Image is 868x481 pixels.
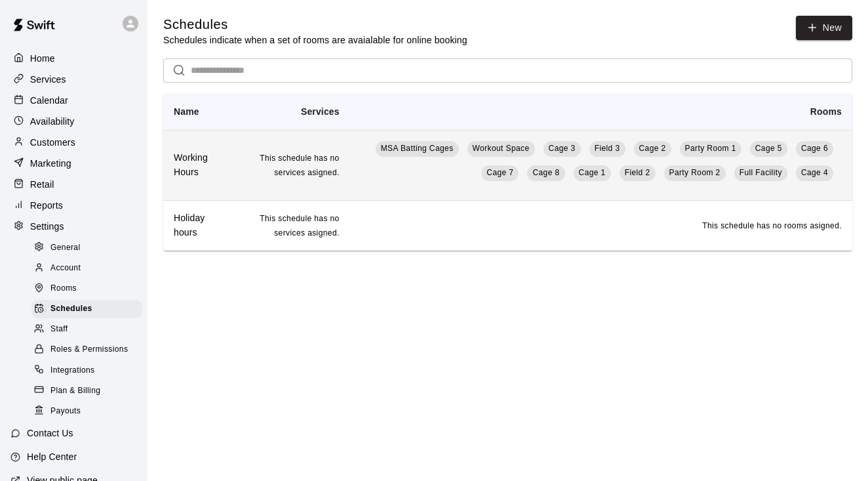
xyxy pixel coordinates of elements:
span: Plan & Billing [50,385,100,398]
a: Cage 4 [796,165,833,181]
a: Party Room 2 [664,165,726,181]
span: Party Room 2 [669,168,720,177]
span: Cage 1 [579,168,606,177]
a: Integrations [31,360,148,381]
a: MSA Batting Cages [376,141,459,157]
div: Account [31,259,142,278]
h5: Schedules [163,16,467,33]
p: Customers [30,136,75,149]
a: Cage 8 [527,165,564,181]
span: Roles & Permissions [50,343,128,356]
a: Cage 6 [796,141,833,157]
a: Field 3 [589,141,625,157]
a: Account [31,258,148,278]
a: Services [10,70,137,89]
span: Cage 5 [755,144,782,153]
span: Party Room 1 [685,144,736,153]
p: Reports [30,199,63,212]
span: Integrations [50,364,95,377]
span: Field 2 [625,168,650,177]
p: Marketing [30,157,71,170]
span: Rooms [50,282,77,295]
a: Payouts [31,401,148,421]
a: Marketing [10,154,137,173]
div: Staff [31,320,142,339]
a: New [796,16,852,40]
span: MSA Batting Cages [381,144,454,153]
a: Calendar [10,91,137,110]
span: Account [50,262,81,275]
span: Cage 2 [639,144,666,153]
b: Rooms [810,106,842,117]
a: Field 2 [620,165,656,181]
a: Workout Space [467,141,535,157]
span: Cage 4 [801,168,828,177]
div: General [31,239,142,257]
p: Home [30,52,55,65]
span: Schedules [50,303,92,316]
div: Plan & Billing [31,382,142,400]
h6: Holiday hours [174,211,222,240]
span: Cage 8 [532,168,559,177]
span: Cage 6 [801,144,828,153]
a: Cage 5 [750,141,787,157]
a: Cage 1 [574,165,611,181]
a: Roles & Permissions [31,340,148,360]
a: Retail [10,175,137,194]
a: Cage 2 [634,141,671,157]
span: General [50,241,81,255]
a: Cage 3 [543,141,581,157]
span: Field 3 [595,144,620,153]
span: Workout Space [473,144,530,153]
p: Retail [30,178,54,191]
p: Services [30,73,66,86]
div: Rooms [31,280,142,298]
a: Availability [10,112,137,131]
a: Cage 7 [481,165,519,181]
a: Reports [10,196,137,215]
a: Staff [31,320,148,340]
p: Help Center [27,450,77,463]
div: Integrations [31,362,142,380]
a: Home [10,49,137,68]
a: Rooms [31,279,148,299]
p: Calendar [30,94,68,107]
h6: Working Hours [174,151,222,180]
p: Contact Us [27,427,73,440]
p: Availability [30,115,75,128]
b: Name [174,106,199,117]
span: This schedule has no services asigned. [260,154,339,177]
a: General [31,238,148,258]
b: Services [301,106,340,117]
a: Customers [10,133,137,152]
span: Full Facility [740,168,782,177]
a: Plan & Billing [31,381,148,401]
div: Roles & Permissions [31,341,142,359]
p: Schedules indicate when a set of rooms are avaialable for online booking [163,33,467,47]
span: This schedule has no services asigned. [260,214,339,238]
a: Settings [10,217,137,236]
div: Payouts [31,402,142,421]
span: This schedule has no rooms asigned. [702,221,842,230]
table: simple table [163,93,852,251]
span: Cage 3 [549,144,576,153]
p: Settings [30,220,64,233]
span: Cage 7 [486,168,513,177]
span: Staff [50,323,68,336]
a: Schedules [31,299,148,320]
a: Full Facility [734,165,787,181]
div: Schedules [31,300,142,318]
span: Payouts [50,405,81,418]
a: Party Room 1 [680,141,741,157]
